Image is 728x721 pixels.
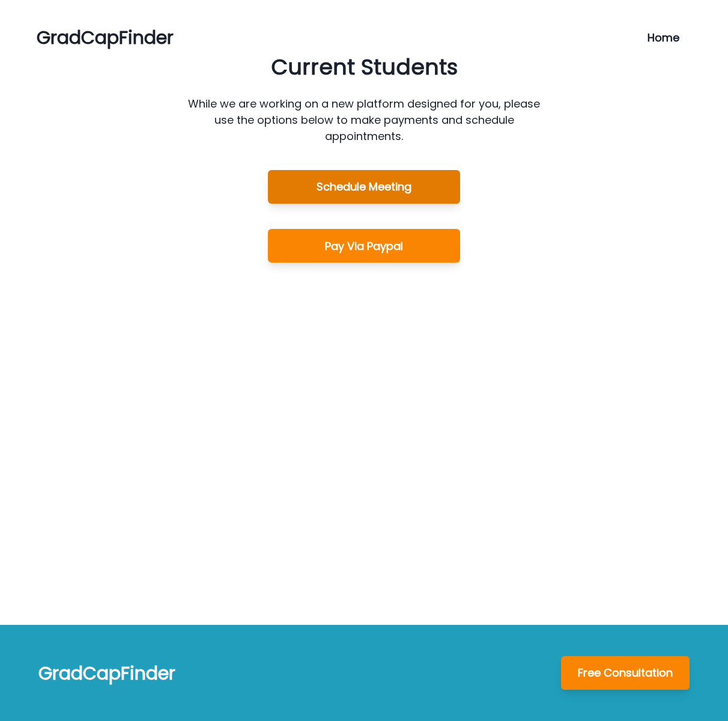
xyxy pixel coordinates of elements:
[38,660,175,687] p: GradCapFinder
[561,656,690,690] button: Free Consultation
[268,170,460,204] button: Schedule Meeting
[648,29,691,46] a: Home
[268,229,460,263] button: Pay Via Paypal
[37,25,174,50] a: GradCapFinder
[271,51,458,84] p: Current Students
[182,96,546,144] p: While we are working on a new platform designed for you, please use the options below to make pay...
